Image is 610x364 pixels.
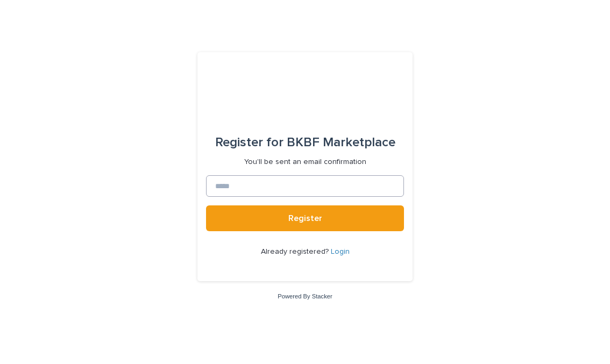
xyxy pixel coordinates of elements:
[206,205,404,231] button: Register
[215,136,283,149] span: Register for
[261,248,331,255] span: Already registered?
[244,158,366,167] p: You'll be sent an email confirmation
[331,248,350,255] a: Login
[215,127,395,158] div: BKBF Marketplace
[288,214,322,223] span: Register
[251,78,359,110] img: l65f3yHPToSKODuEVUav
[278,293,332,299] a: Powered By Stacker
